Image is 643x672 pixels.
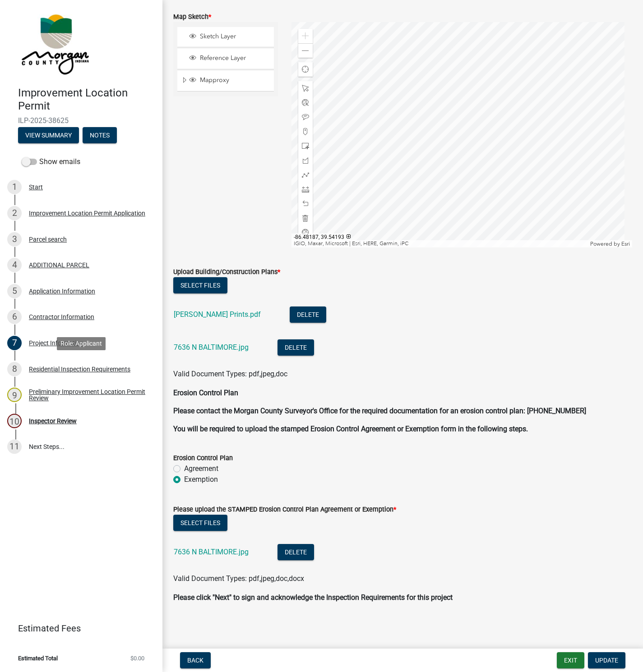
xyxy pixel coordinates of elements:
[173,574,304,583] span: Valid Document Types: pdf,jpeg,doc,docx
[198,54,271,62] span: Reference Layer
[29,389,148,401] div: Preliminary Improvement Location Permit Review
[177,27,274,47] li: Sketch Layer
[588,652,625,668] button: Update
[18,127,79,143] button: View Summary
[83,127,117,143] button: Notes
[595,657,618,664] span: Update
[7,619,148,637] a: Estimated Fees
[29,236,67,242] div: Parcel search
[18,132,79,139] wm-modal-confirm: Summary
[173,515,227,531] button: Select files
[557,652,584,668] button: Exit
[173,389,238,397] strong: Erosion Control Plan
[290,306,326,323] button: Delete
[278,549,314,557] wm-modal-confirm: Delete Document
[83,132,117,139] wm-modal-confirm: Notes
[181,76,188,86] span: Expand
[173,507,396,513] label: Please upload the STAMPED Erosion Control Plan Agreement or Exemption
[173,425,528,433] strong: You will be required to upload the stamped Erosion Control Agreement or Exemption form in the fol...
[29,184,43,190] div: Start
[173,407,586,415] strong: Please contact the Morgan County Surveyor's Office for the required documentation for an erosion ...
[291,240,588,247] div: IGIO, Maxar, Microsoft | Esri, HERE, Garmin, iPC
[176,25,275,94] ul: Layer List
[621,241,630,247] a: Esri
[174,548,249,556] a: 7636 N BALTIMORE.jpg
[7,284,22,298] div: 5
[174,343,249,352] a: 7636 N BALTIMORE.jpg
[7,310,22,324] div: 6
[22,156,80,167] label: Show emails
[7,180,22,194] div: 1
[278,339,314,356] button: Delete
[174,310,261,319] a: [PERSON_NAME] Prints.pdf
[130,655,144,661] span: $0.00
[29,418,77,424] div: Inspector Review
[7,206,22,220] div: 2
[18,87,155,113] h4: Improvement Location Permit
[29,262,89,268] div: ADDITIONAL PARCEL
[18,9,91,77] img: Morgan County, Indiana
[29,366,130,372] div: Residential Inspection Requirements
[173,455,233,462] label: Erosion Control Plan
[18,655,58,661] span: Estimated Total
[188,76,271,85] div: Mapproxy
[180,652,211,668] button: Back
[188,54,271,63] div: Reference Layer
[184,463,218,474] label: Agreement
[278,344,314,352] wm-modal-confirm: Delete Document
[177,71,274,91] li: Mapproxy
[198,32,271,41] span: Sketch Layer
[7,232,22,247] div: 3
[198,76,271,84] span: Mapproxy
[173,269,280,275] label: Upload Building/Construction Plans
[173,370,287,378] span: Valid Document Types: pdf,jpeg,doc
[290,311,326,320] wm-modal-confirm: Delete Document
[57,337,106,350] div: Role: Applicant
[187,657,204,664] span: Back
[298,43,313,58] div: Zoom out
[173,593,453,602] strong: Please click "Next" to sign and acknowledge the Inspection Requirements for this project
[29,340,83,346] div: Project Information
[588,240,632,247] div: Powered by
[298,62,313,77] div: Find my location
[7,439,22,454] div: 11
[29,288,95,294] div: Application Information
[298,29,313,43] div: Zoom in
[173,277,227,293] button: Select files
[177,49,274,69] li: Reference Layer
[29,210,145,216] div: Improvement Location Permit Application
[184,474,218,485] label: Exemption
[173,14,211,20] label: Map Sketch
[29,314,94,320] div: Contractor Information
[7,336,22,350] div: 7
[7,362,22,376] div: 8
[7,388,22,402] div: 9
[188,32,271,41] div: Sketch Layer
[7,258,22,272] div: 4
[278,544,314,560] button: Delete
[7,414,22,428] div: 10
[18,116,144,125] span: ILP-2025-38625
